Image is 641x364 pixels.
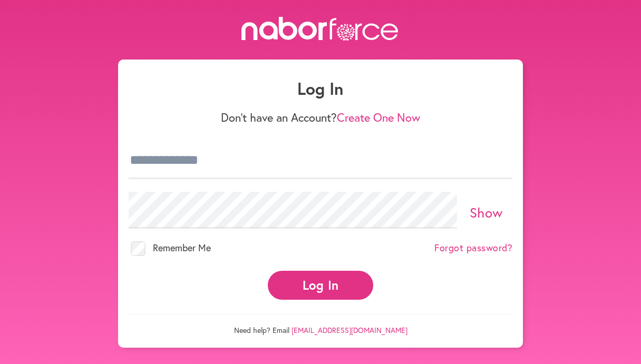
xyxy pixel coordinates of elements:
[129,78,512,99] h1: Log In
[337,110,420,125] a: Create One Now
[268,271,373,300] button: Log In
[470,203,503,221] a: Show
[153,241,211,254] span: Remember Me
[434,242,512,254] a: Forgot password?
[292,325,407,335] a: [EMAIL_ADDRESS][DOMAIN_NAME]
[129,314,512,335] p: Need help? Email
[129,111,512,124] p: Don't have an Account?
